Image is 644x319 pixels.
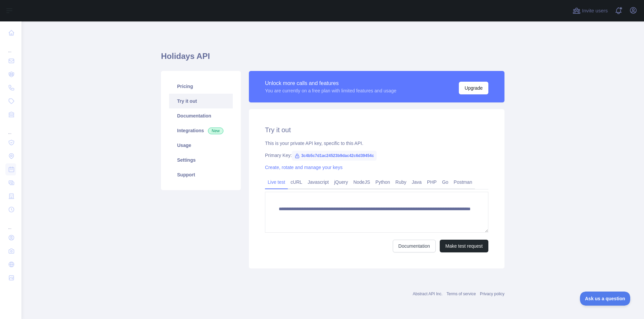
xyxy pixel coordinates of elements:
div: ... [5,40,16,54]
a: Documentation [169,108,233,123]
a: jQuery [331,177,351,187]
a: Create, rotate and manage your keys [265,165,342,170]
div: ... [5,217,16,230]
a: Abstract API Inc. [413,292,443,296]
button: Make test request [440,240,488,252]
a: Settings [169,153,233,167]
div: You are currently on a free plan with limited features and usage [265,87,396,94]
a: Java [409,177,425,187]
span: New [208,128,223,134]
a: Javascript [305,177,331,187]
a: Go [439,177,451,187]
a: PHP [424,177,439,187]
a: Python [373,177,393,187]
h2: Try it out [265,125,488,135]
a: Documentation [393,240,436,252]
a: Privacy policy [480,292,504,296]
a: Support [169,167,233,182]
iframe: Toggle Customer Support [580,292,631,306]
a: Pricing [169,79,233,94]
div: Unlock more calls and features [265,79,396,87]
span: Invite users [582,7,608,15]
div: This is your private API key, specific to this API. [265,140,488,147]
h1: Holidays API [161,51,504,67]
div: ... [5,122,16,135]
a: Postman [451,177,475,187]
a: NodeJS [351,177,373,187]
a: Integrations New [169,123,233,138]
a: Ruby [393,177,409,187]
a: cURL [288,177,305,187]
a: Usage [169,138,233,153]
a: Live test [265,177,288,187]
a: Terms of service [446,292,476,296]
span: 3c4b5c7d1ac24523b9dac42c6d39454c [292,151,377,161]
div: Primary Key: [265,152,488,159]
button: Upgrade [459,82,488,94]
button: Invite users [571,5,609,16]
a: Try it out [169,94,233,108]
